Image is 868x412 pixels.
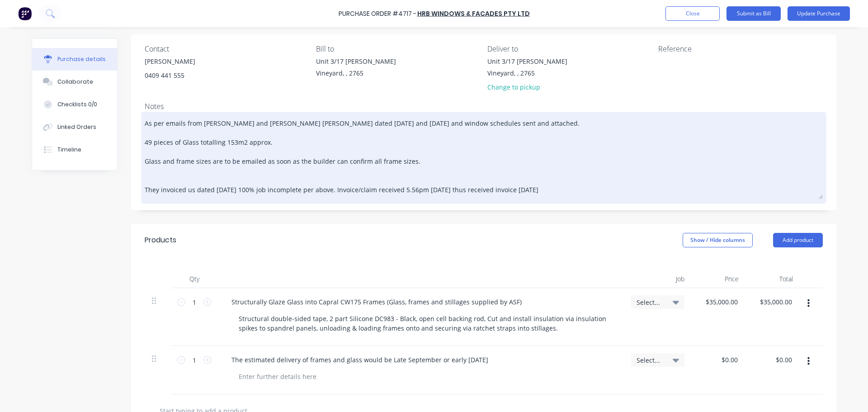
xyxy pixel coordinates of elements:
[145,235,176,246] div: Products
[487,43,652,54] div: Deliver to
[316,43,481,54] div: Bill to
[32,116,117,138] button: Linked Orders
[658,43,823,54] div: Reference
[487,82,567,92] div: Change to pickup
[683,233,753,247] button: Show / Hide columns
[231,312,617,335] div: Structural double-sided tape, 2 part Silicone DC983 - Black, open cell backing rod, Cut and insta...
[773,233,823,247] button: Add product
[145,101,823,112] div: Notes
[32,71,117,93] button: Collaborate
[145,114,823,199] textarea: As per emails from [PERSON_NAME] and [PERSON_NAME] [PERSON_NAME] dated [DATE] and [DATE] and wind...
[788,6,850,21] button: Update Purchase
[637,298,664,307] span: Select...
[32,138,117,161] button: Timeline
[746,270,800,288] div: Total
[339,9,416,19] div: Purchase Order #4717 -
[172,270,217,288] div: Qty
[487,68,567,78] div: Vineyard, , 2765
[224,353,495,366] div: The estimated delivery of frames and glass would be Late September or early [DATE]
[692,270,746,288] div: Price
[624,270,692,288] div: Job
[145,71,195,80] div: 0409 441 555
[316,57,396,66] div: Unit 3/17 [PERSON_NAME]
[18,7,32,20] img: Factory
[726,6,781,21] button: Submit as Bill
[57,78,93,86] div: Collaborate
[487,57,567,66] div: Unit 3/17 [PERSON_NAME]
[637,355,664,365] span: Select...
[145,57,195,66] div: [PERSON_NAME]
[57,123,96,131] div: Linked Orders
[57,146,81,154] div: Timeline
[224,295,529,308] div: Structurally Glaze Glass into Capral CW175 Frames (Glass, frames and stillages supplied by ASF)
[32,48,117,71] button: Purchase details
[665,6,720,21] button: Close
[316,68,396,78] div: Vineyard, , 2765
[32,93,117,116] button: Checklists 0/0
[145,43,309,54] div: Contact
[57,55,106,63] div: Purchase details
[57,100,97,109] div: Checklists 0/0
[417,9,530,18] a: HRB Windows & Facades Pty Ltd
